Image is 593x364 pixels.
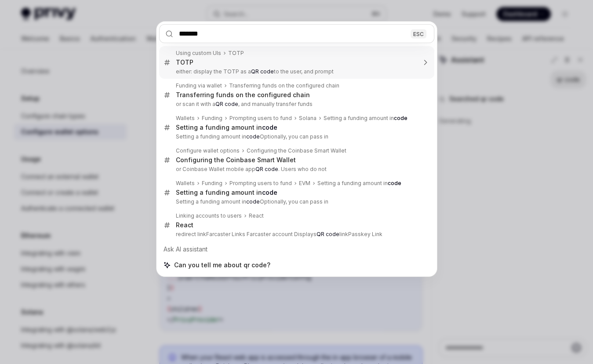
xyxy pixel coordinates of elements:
[176,68,416,75] p: either: display the TOTP as a to the user, and prompt
[229,115,292,122] div: Prompting users to fund
[176,147,240,154] div: Configure wallet options
[176,82,222,89] div: Funding via wallet
[176,212,242,219] div: Linking accounts to users
[176,91,310,99] div: Transferring funds on the configured chain
[262,189,277,196] b: code
[159,241,434,257] div: Ask AI assistant
[388,180,401,186] b: code
[176,50,221,57] div: Using custom UIs
[262,124,277,131] b: code
[176,101,416,108] p: or scan it with a , and manually transfer funds
[176,166,416,173] p: or Coinbase Wallet mobile app . Users who do not
[317,231,339,237] b: QR code
[299,180,310,187] div: EVM
[202,180,222,187] div: Funding
[176,198,416,205] p: Setting a funding amount in Optionally, you can pass in
[215,101,238,107] b: QR code
[176,156,296,164] div: Configuring the Coinbase Smart Wallet
[247,147,346,154] div: Configuring the Coinbase Smart Wallet
[228,50,244,57] div: TOTP
[324,115,407,122] div: Setting a funding amount in
[176,180,195,187] div: Wallets
[229,82,339,89] div: Transferring funds on the configured chain
[174,261,270,269] span: Can you tell me about qr code?
[176,221,193,229] div: React
[176,124,277,131] div: Setting a funding amount in
[255,166,278,172] b: QR code
[394,115,407,121] b: code
[176,189,277,197] div: Setting a funding amount in
[317,180,401,187] div: Setting a funding amount in
[176,231,416,238] p: redirect linkFarcaster Links Farcaster account Displays linkPasskey Link
[202,115,222,122] div: Funding
[299,115,317,122] div: Solana
[249,212,264,219] div: React
[176,133,416,140] p: Setting a funding amount in Optionally, you can pass in
[176,115,195,122] div: Wallets
[176,58,193,66] div: TOTP
[411,29,426,38] div: ESC
[246,198,260,205] b: code
[229,180,292,187] div: Prompting users to fund
[251,68,274,75] b: QR code
[246,133,260,140] b: code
